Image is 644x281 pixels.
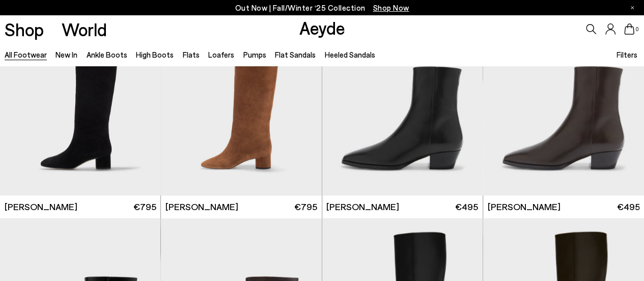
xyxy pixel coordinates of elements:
[133,200,156,213] span: €795
[208,50,234,59] a: Loafers
[161,195,321,218] a: [PERSON_NAME] €795
[243,50,266,59] a: Pumps
[624,23,634,35] a: 0
[617,200,639,213] span: €495
[87,50,127,59] a: Ankle Boots
[634,27,639,32] span: 0
[617,50,637,59] span: Filters
[487,200,560,213] span: [PERSON_NAME]
[299,17,345,38] a: Aeyde
[294,200,317,213] span: €795
[183,50,200,59] a: Flats
[235,2,409,14] p: Out Now | Fall/Winter ‘25 Collection
[5,50,47,59] a: All Footwear
[62,20,107,38] a: World
[55,50,77,59] a: New In
[373,3,409,12] span: Navigate to /collections/new-in
[455,200,478,213] span: €495
[483,195,644,218] a: [PERSON_NAME] €495
[5,200,77,213] span: [PERSON_NAME]
[136,50,174,59] a: High Boots
[165,200,238,213] span: [PERSON_NAME]
[326,200,399,213] span: [PERSON_NAME]
[324,50,375,59] a: Heeled Sandals
[5,20,44,38] a: Shop
[275,50,316,59] a: Flat Sandals
[322,195,483,218] a: [PERSON_NAME] €495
